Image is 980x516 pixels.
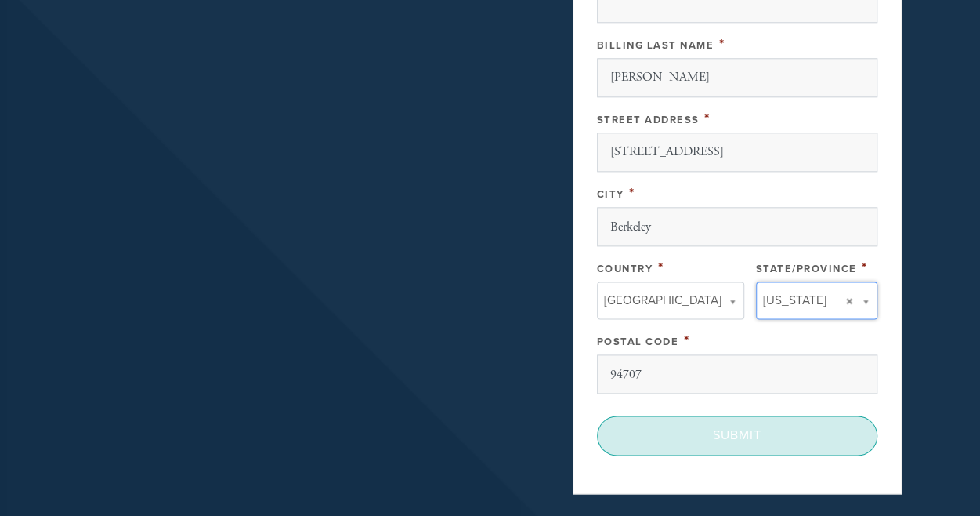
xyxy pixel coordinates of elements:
[597,188,624,201] label: City
[597,39,714,52] label: Billing Last Name
[597,114,700,126] label: Street Address
[597,263,653,275] label: Country
[684,332,690,349] span: This field is required.
[597,336,679,348] label: Postal Code
[862,259,868,276] span: This field is required.
[597,282,744,319] a: [GEOGRAPHIC_DATA]
[756,263,857,275] label: State/Province
[658,259,664,276] span: This field is required.
[719,35,725,53] span: This field is required.
[629,184,635,202] span: This field is required.
[763,290,826,311] span: [US_STATE]
[704,110,711,127] span: This field is required.
[604,290,721,311] span: [GEOGRAPHIC_DATA]
[756,282,877,319] a: [US_STATE]
[597,416,877,455] input: Submit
